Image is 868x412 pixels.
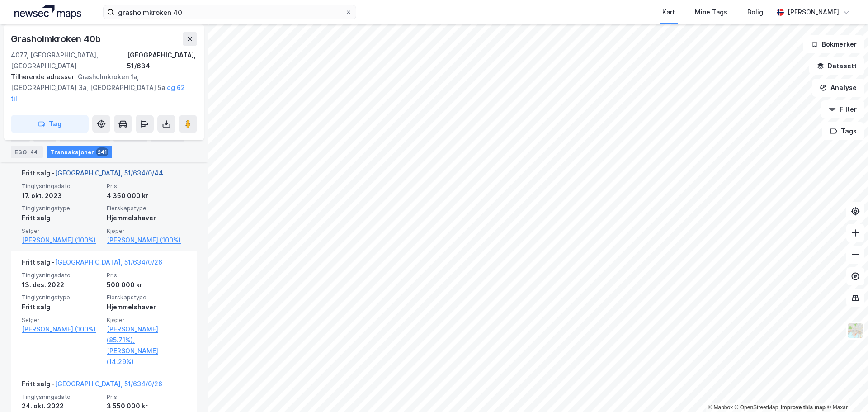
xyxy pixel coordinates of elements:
input: Søk på adresse, matrikkel, gårdeiere, leietakere eller personer [114,5,345,19]
a: [PERSON_NAME] (100%) [107,235,186,246]
div: 3 550 000 kr [107,401,186,412]
a: [GEOGRAPHIC_DATA], 51/634/0/44 [55,169,163,177]
span: Tinglysningsdato [22,393,101,401]
span: Tinglysningsdato [22,271,101,279]
div: 17. okt. 2023 [22,190,101,201]
div: Transaksjoner [47,146,112,158]
div: [GEOGRAPHIC_DATA], 51/634 [127,50,197,71]
button: Tags [822,122,864,140]
div: Kart [662,7,675,18]
button: Tag [11,115,89,133]
a: Mapbox [708,404,733,411]
div: Hjemmelshaver [107,213,186,223]
div: Bolig [747,7,763,18]
span: Eierskapstype [107,204,186,212]
div: Mine Tags [695,7,727,18]
img: logo.a4113a55bc3d86da70a041830d287a7e.svg [14,5,81,19]
div: [PERSON_NAME] [788,7,839,18]
span: Tinglysningstype [22,294,101,301]
span: Selger [22,316,101,324]
div: Grasholmkroken 40b [11,32,102,46]
a: [GEOGRAPHIC_DATA], 51/634/0/26 [55,380,162,388]
span: Selger [22,227,101,235]
div: Hjemmelshaver [107,302,186,313]
span: Kjøper [107,227,186,235]
div: 500 000 kr [107,279,186,290]
a: OpenStreetMap [735,404,778,411]
button: Datasett [809,57,864,75]
div: Fritt salg [22,302,101,313]
span: Tilhørende adresser: [11,73,78,81]
div: Fritt salg [22,213,101,223]
div: Grasholmkroken 1a, [GEOGRAPHIC_DATA] 3a, [GEOGRAPHIC_DATA] 5a [11,71,190,104]
span: Tinglysningsdato [22,182,101,190]
span: Pris [107,393,186,401]
a: Improve this map [781,404,826,411]
button: Analyse [812,79,864,97]
div: 241 [96,147,108,156]
div: Kontrollprogram for chat [823,369,868,412]
span: Tinglysningstype [22,204,101,212]
div: 4077, [GEOGRAPHIC_DATA], [GEOGRAPHIC_DATA] [11,50,127,71]
div: 4 350 000 kr [107,190,186,201]
button: Filter [821,100,864,118]
div: 24. okt. 2022 [22,401,101,412]
img: Z [847,322,864,339]
a: [PERSON_NAME] (85.71%), [107,324,186,346]
button: Bokmerker [803,35,864,53]
iframe: Chat Widget [823,369,868,412]
div: Fritt salg - [22,257,162,271]
div: 13. des. 2022 [22,279,101,290]
a: [PERSON_NAME] (100%) [22,324,101,335]
div: 44 [28,147,39,156]
span: Eierskapstype [107,294,186,301]
div: Fritt salg - [22,168,163,182]
a: [GEOGRAPHIC_DATA], 51/634/0/26 [55,258,162,266]
span: Kjøper [107,316,186,324]
span: Pris [107,182,186,190]
div: Fritt salg - [22,379,162,393]
span: Pris [107,271,186,279]
div: ESG [11,146,43,158]
a: [PERSON_NAME] (14.29%) [107,346,186,367]
a: [PERSON_NAME] (100%) [22,235,101,246]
